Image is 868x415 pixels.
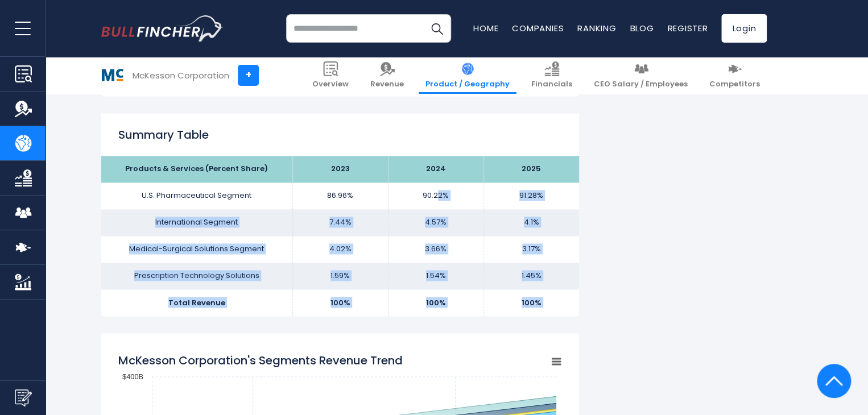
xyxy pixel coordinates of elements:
[101,15,224,42] img: bullfincher logo
[702,57,767,94] a: Competitors
[388,182,483,209] td: 90.22%
[388,263,483,289] td: 1.54%
[101,209,292,236] td: International Segment
[292,182,388,209] td: 86.96%
[721,14,767,43] a: Login
[292,289,388,316] td: 100%
[512,22,564,34] a: Companies
[102,64,123,86] img: MCK logo
[101,263,292,289] td: Prescription Technology Solutions
[483,182,579,209] td: 91.28%
[483,236,579,263] td: 3.17%
[577,22,616,34] a: Ranking
[292,236,388,263] td: 4.02%
[101,182,292,209] td: U.S. Pharmaceutical Segment
[133,69,229,82] div: McKesson Corporation
[312,80,349,89] span: Overview
[292,209,388,236] td: 7.44%
[118,126,562,143] h2: Summary Table
[101,156,292,182] th: Products & Services (Percent Share)
[483,209,579,236] td: 4.1%
[101,15,224,42] a: Go to homepage
[667,22,708,34] a: Register
[423,14,451,43] button: Search
[630,22,654,34] a: Blog
[709,80,760,89] span: Competitors
[388,156,483,182] th: 2024
[292,263,388,289] td: 1.59%
[419,57,516,94] a: Product / Geography
[483,289,579,316] td: 100%
[238,65,259,86] a: +
[305,57,356,94] a: Overview
[531,80,572,89] span: Financials
[473,22,498,34] a: Home
[594,80,688,89] span: CEO Salary / Employees
[101,289,292,316] td: Total Revenue
[587,57,695,94] a: CEO Salary / Employees
[388,236,483,263] td: 3.66%
[483,263,579,289] td: 1.45%
[524,57,579,94] a: Financials
[101,236,292,263] td: Medical-Surgical Solutions Segment
[122,372,143,380] text: $400B
[388,209,483,236] td: 4.57%
[370,80,404,89] span: Revenue
[118,352,403,368] tspan: McKesson Corporation's Segments Revenue Trend
[388,289,483,316] td: 100%
[483,156,579,182] th: 2025
[363,57,411,94] a: Revenue
[425,80,510,89] span: Product / Geography
[292,156,388,182] th: 2023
